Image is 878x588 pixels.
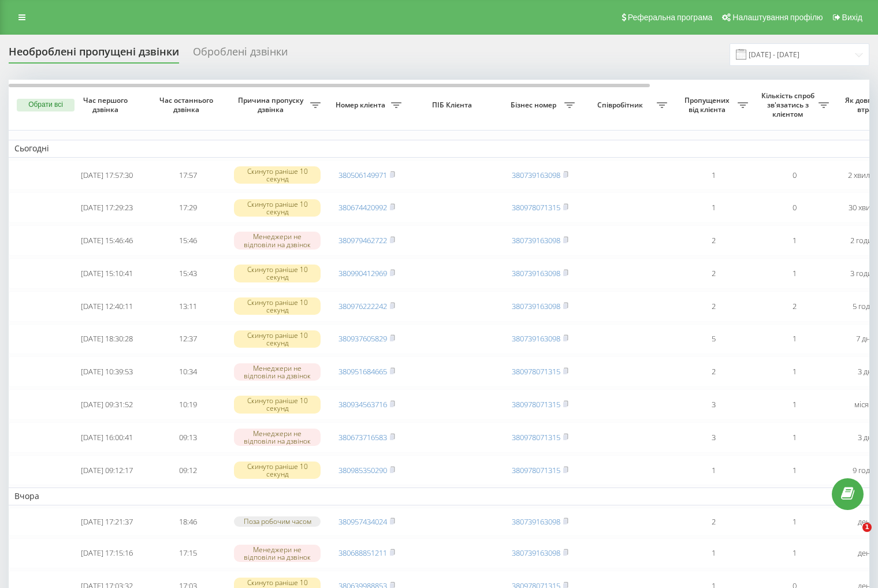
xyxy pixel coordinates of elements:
[673,455,754,486] td: 1
[842,13,862,22] span: Вихід
[673,324,754,355] td: 5
[673,192,754,223] td: 1
[505,101,564,110] span: Бізнес номер
[338,170,387,180] a: 380506149971
[754,258,835,289] td: 1
[628,13,713,22] span: Реферальна програма
[17,99,75,111] button: Обрати всі
[193,46,288,64] div: Оброблені дзвінки
[234,265,321,282] div: Скинуто раніше 10 секунд
[338,548,387,558] a: 380688851211
[760,91,819,118] span: Кількість спроб зв'язатись з клієнтом
[234,396,321,413] div: Скинуто раніше 10 секунд
[234,516,321,526] div: Поза робочим часом
[147,538,228,569] td: 17:15
[66,356,147,387] td: [DATE] 10:39:53
[862,523,872,532] span: 1
[66,160,147,191] td: [DATE] 17:57:30
[512,268,560,278] a: 380739163098
[234,330,321,348] div: Скинуто раніше 10 секунд
[512,202,560,213] a: 380978071315
[338,465,387,475] a: 380985350290
[754,508,835,536] td: 1
[147,508,228,536] td: 18:46
[338,301,387,311] a: 380976222242
[673,356,754,387] td: 2
[147,225,228,256] td: 15:46
[754,291,835,322] td: 2
[679,96,738,114] span: Пропущених від клієнта
[76,96,138,114] span: Час першого дзвінка
[147,160,228,191] td: 17:57
[673,258,754,289] td: 2
[66,389,147,420] td: [DATE] 09:31:52
[66,192,147,223] td: [DATE] 17:29:23
[338,235,387,245] a: 380979462722
[66,508,147,536] td: [DATE] 17:21:37
[147,291,228,322] td: 13:11
[147,258,228,289] td: 15:43
[147,356,228,387] td: 10:34
[147,324,228,355] td: 12:37
[234,96,310,114] span: Причина пропуску дзвінка
[673,538,754,569] td: 1
[512,516,560,527] a: 380739163098
[147,455,228,486] td: 09:12
[732,13,823,22] span: Налаштування профілю
[839,523,866,550] iframe: Intercom live chat
[673,508,754,536] td: 2
[234,199,321,217] div: Скинуто раніше 10 секунд
[754,192,835,223] td: 0
[512,548,560,558] a: 380739163098
[66,455,147,486] td: [DATE] 09:12:17
[512,465,560,475] a: 380978071315
[66,225,147,256] td: [DATE] 15:46:46
[673,160,754,191] td: 1
[147,422,228,453] td: 09:13
[512,366,560,377] a: 380978071315
[66,422,147,453] td: [DATE] 16:00:41
[234,232,321,249] div: Менеджери не відповіли на дзвінок
[673,225,754,256] td: 2
[512,235,560,245] a: 380739163098
[147,192,228,223] td: 17:29
[512,301,560,311] a: 380739163098
[332,101,391,110] span: Номер клієнта
[338,366,387,377] a: 380951684665
[9,46,179,64] div: Необроблені пропущені дзвінки
[338,399,387,410] a: 380934563716
[147,389,228,420] td: 10:19
[157,96,219,114] span: Час останнього дзвінка
[234,462,321,479] div: Скинуто раніше 10 секунд
[512,170,560,180] a: 380739163098
[234,545,321,562] div: Менеджери не відповіли на дзвінок
[754,455,835,486] td: 1
[234,166,321,184] div: Скинуто раніше 10 секунд
[754,356,835,387] td: 1
[66,324,147,355] td: [DATE] 18:30:28
[754,422,835,453] td: 1
[338,268,387,278] a: 380990412969
[673,389,754,420] td: 3
[512,333,560,344] a: 380739163098
[754,538,835,569] td: 1
[754,324,835,355] td: 1
[234,297,321,315] div: Скинуто раніше 10 секунд
[234,363,321,381] div: Менеджери не відповіли на дзвінок
[754,225,835,256] td: 1
[754,160,835,191] td: 0
[234,429,321,446] div: Менеджери не відповіли на дзвінок
[417,101,490,110] span: ПІБ Клієнта
[512,432,560,442] a: 380978071315
[512,399,560,410] a: 380978071315
[673,422,754,453] td: 3
[673,291,754,322] td: 2
[66,258,147,289] td: [DATE] 15:10:41
[338,202,387,213] a: 380674420992
[338,516,387,527] a: 380957434024
[338,432,387,442] a: 380673716583
[66,538,147,569] td: [DATE] 17:15:16
[754,389,835,420] td: 1
[66,291,147,322] td: [DATE] 12:40:11
[338,333,387,344] a: 380937605829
